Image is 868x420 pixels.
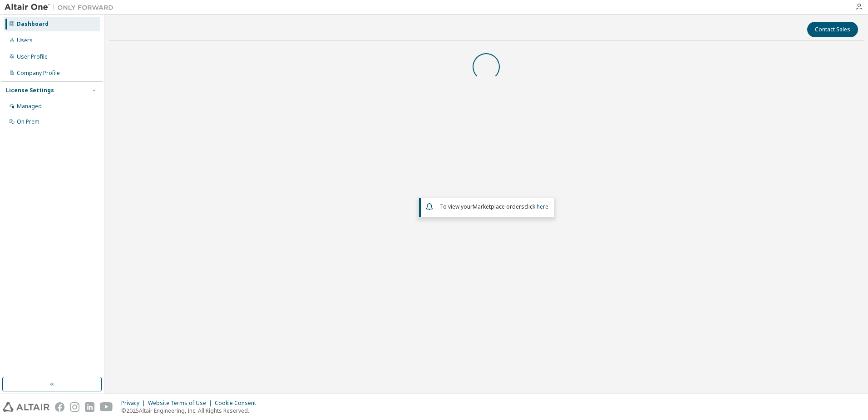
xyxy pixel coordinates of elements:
[70,402,79,412] img: instagram.svg
[17,53,48,60] div: User Profile
[473,203,524,210] em: Marketplace orders
[17,103,42,110] div: Managed
[17,20,49,28] div: Dashboard
[85,402,94,412] img: linkedin.svg
[6,87,54,94] div: License Settings
[807,22,858,37] button: Contact Sales
[148,400,215,407] div: Website Terms of Use
[121,400,148,407] div: Privacy
[55,402,64,412] img: facebook.svg
[215,400,261,407] div: Cookie Consent
[3,402,49,412] img: altair_logo.svg
[121,407,261,415] p: © 2025 Altair Engineering, Inc. All Rights Reserved.
[17,37,33,44] div: Users
[17,118,39,125] div: On Prem
[17,70,60,77] div: Company Profile
[5,3,118,12] img: Altair One
[537,203,548,210] a: here
[100,402,113,412] img: youtube.svg
[440,203,548,210] span: To view your click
